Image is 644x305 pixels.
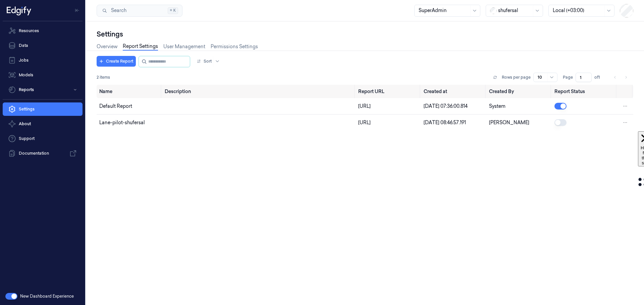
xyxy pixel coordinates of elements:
div: [DATE] 07:36:00.814 [424,103,484,110]
a: Data [3,39,83,52]
th: Name [97,85,162,98]
a: Report Settings [123,43,158,51]
th: Created By [486,85,552,98]
a: Overview [97,43,117,50]
div: Settings [97,29,633,39]
button: About [3,117,83,131]
a: Resources [3,24,83,37]
div: Lane-pilot-shufersal [99,119,159,126]
div: [URL] [358,103,418,110]
th: Description [162,85,355,98]
a: Permissions Settings [211,43,258,50]
span: of 1 [594,74,605,80]
div: [DATE] 08:46:57.191 [424,119,484,126]
th: Report URL [356,85,421,98]
a: Documentation [3,147,83,160]
div: [URL] [358,119,418,126]
span: Page [563,74,573,80]
span: Search [108,7,126,14]
button: Toggle Navigation [72,5,83,16]
th: Created at [421,85,486,98]
span: 2 items [97,74,110,80]
a: Jobs [3,54,83,67]
a: Models [3,68,83,82]
div: [PERSON_NAME] [489,119,549,126]
nav: pagination [610,73,631,82]
button: Create Report [97,56,136,67]
a: Support [3,132,83,145]
button: Search⌘K [97,5,182,17]
a: Settings [3,102,83,116]
a: User Management [163,43,205,50]
button: Reports [3,83,83,96]
th: Report Status [552,85,617,98]
p: Rows per page [502,74,531,80]
div: Default Report [99,103,159,110]
div: System [489,103,549,110]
